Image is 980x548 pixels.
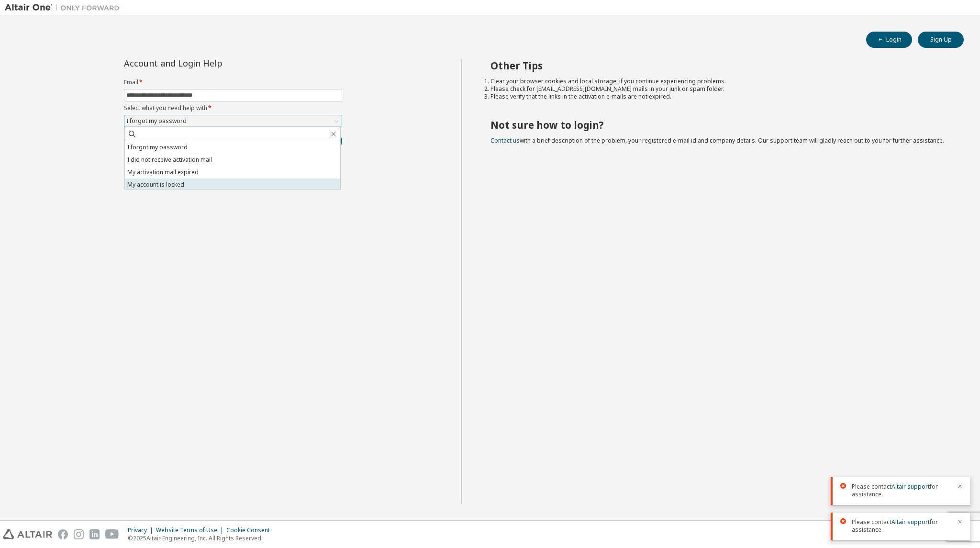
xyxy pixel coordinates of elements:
div: I forgot my password [125,116,188,126]
div: Privacy [128,526,156,534]
a: Altair support [891,518,930,526]
div: Account and Login Help [124,59,299,67]
span: Please contact for assistance. [852,518,951,534]
img: instagram.svg [74,529,84,539]
li: Clear your browser cookies and local storage, if you continue experiencing problems. [490,78,947,85]
label: Select what you need help with [124,104,342,112]
li: I forgot my password [125,141,340,154]
img: youtube.svg [105,529,119,539]
img: Altair One [5,3,124,12]
li: Please check for [EMAIL_ADDRESS][DOMAIN_NAME] mails in your junk or spam folder. [490,85,947,93]
div: I forgot my password [124,115,342,127]
button: Login [866,32,912,48]
p: © 2025 Altair Engineering, Inc. All Rights Reserved. [128,534,276,542]
span: with a brief description of the problem, your registered e-mail id and company details. Our suppo... [490,136,944,145]
h2: Other Tips [490,59,947,72]
li: Please verify that the links in the activation e-mails are not expired. [490,93,947,101]
span: Please contact for assistance. [852,483,951,498]
a: Altair support [891,482,930,491]
img: facebook.svg [58,529,68,539]
img: altair_logo.svg [3,529,52,539]
label: Email [124,78,342,86]
button: Sign Up [918,32,964,48]
div: Website Terms of Use [156,526,226,534]
div: Cookie Consent [226,526,276,534]
img: linkedin.svg [89,529,100,539]
a: Contact us [490,136,520,145]
h2: Not sure how to login? [490,119,947,131]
